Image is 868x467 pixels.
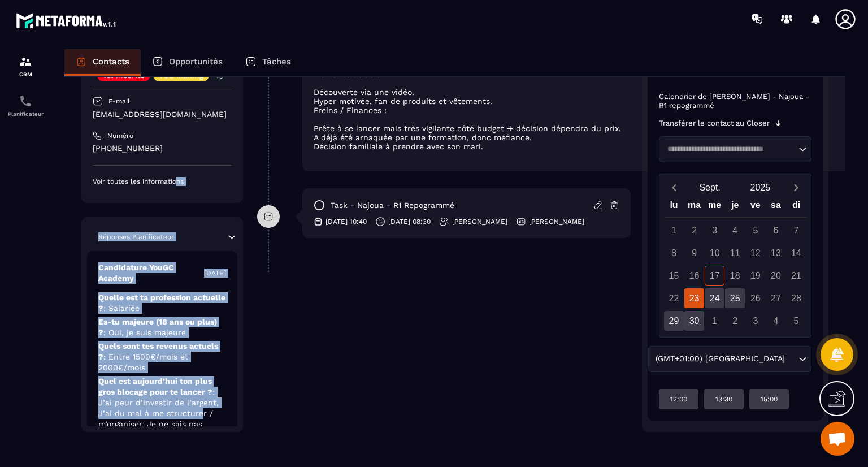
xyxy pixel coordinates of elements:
div: 2 [684,220,704,240]
div: 20 [766,266,785,286]
div: lu [663,197,684,217]
div: me [705,197,725,217]
div: 24 [705,288,724,308]
div: 30 [684,311,704,331]
button: Previous month [664,180,685,195]
a: formationformationCRM [3,46,48,86]
div: 8 [664,243,684,263]
input: Search for option [663,144,796,155]
div: 17 [705,266,724,286]
p: Transférer le contact au Closer [659,119,770,128]
span: : J’ai peur d’investir de l’argent, J’ai du mal à me structurer / m’organiser, Je ne sais pas com... [98,387,219,439]
div: Ouvrir le chat [821,422,854,456]
div: di [786,197,806,217]
p: [DATE] [204,269,226,278]
div: 22 [664,288,684,308]
p: [PHONE_NUMBER] [93,143,232,154]
div: 9 [684,243,704,263]
div: 16 [684,266,704,286]
div: 28 [786,288,806,308]
div: 4 [766,311,785,331]
p: Candidature YouGC Academy [98,262,204,284]
a: Opportunités [141,49,234,76]
span: : Oui, je suis majeure [103,328,186,337]
div: 1 [664,220,684,240]
div: 6 [766,220,785,240]
p: CRM [3,71,48,77]
p: VSL Mailing [159,71,203,79]
p: Planificateur [3,111,48,117]
span: (GMT+01:00) [GEOGRAPHIC_DATA] [653,353,787,365]
div: 2 [725,311,745,331]
p: Quels sont tes revenus actuels ? [98,341,226,373]
div: 13 [766,243,785,263]
div: 27 [766,288,785,308]
div: 5 [786,311,806,331]
p: Opportunités [169,57,223,67]
a: Contacts [64,49,141,76]
div: 10 [705,243,724,263]
p: task - Najoua - R1 repogrammé [331,200,454,211]
div: 19 [745,266,765,286]
img: formation [19,55,32,68]
div: 23 [684,288,704,308]
div: Calendar days [664,220,807,331]
p: [PERSON_NAME] [452,217,507,226]
img: scheduler [19,94,32,108]
p: vsl inscrits [103,71,145,79]
div: 18 [725,266,745,286]
a: Tâches [234,49,302,76]
p: Calendrier de [PERSON_NAME] - Najoua - R1 repogrammé [659,92,812,110]
div: Calendar wrapper [664,197,807,331]
p: Quel est aujourd’hui ton plus gros blocage pour te lancer ? [98,376,226,440]
div: ma [684,197,705,217]
p: Tâches [262,57,291,67]
div: 29 [664,311,684,331]
a: schedulerschedulerPlanificateur [3,86,48,126]
div: ve [745,197,766,217]
div: 7 [786,220,806,240]
p: Réponses Planificateur [98,232,174,241]
div: 5 [745,220,765,240]
p: Numéro [107,131,133,140]
p: [DATE] 10:40 [325,217,367,226]
p: 12:00 [670,395,687,404]
p: E-mail [108,97,130,106]
div: 14 [786,243,806,263]
div: 4 [725,220,745,240]
p: [PERSON_NAME] [529,217,584,226]
div: 26 [745,288,765,308]
p: Voir toutes les informations [93,177,232,186]
div: 25 [725,288,745,308]
div: je [725,197,745,217]
div: 3 [745,311,765,331]
input: Search for option [787,353,796,365]
button: Open years overlay [735,178,785,197]
p: 15:00 [761,395,778,404]
p: Contacts [93,57,129,67]
p: 13:30 [715,395,732,404]
p: Es-tu majeure (18 ans ou plus) ? [98,317,226,338]
div: sa [766,197,786,217]
div: Search for option [648,346,811,372]
div: 21 [786,266,806,286]
p: [EMAIL_ADDRESS][DOMAIN_NAME] [93,109,232,120]
button: Next month [785,180,806,195]
div: 1 [705,311,724,331]
button: Open months overlay [685,178,735,197]
div: 15 [664,266,684,286]
div: Search for option [659,136,812,162]
div: 3 [705,220,724,240]
span: : Salariée [103,304,140,313]
p: [DATE] 08:30 [388,217,431,226]
span: : Entre 1500€/mois et 2000€/mois [98,352,188,372]
div: 11 [725,243,745,263]
div: 12 [745,243,765,263]
img: logo [16,10,118,31]
p: Quelle est ta profession actuelle ? [98,292,226,314]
